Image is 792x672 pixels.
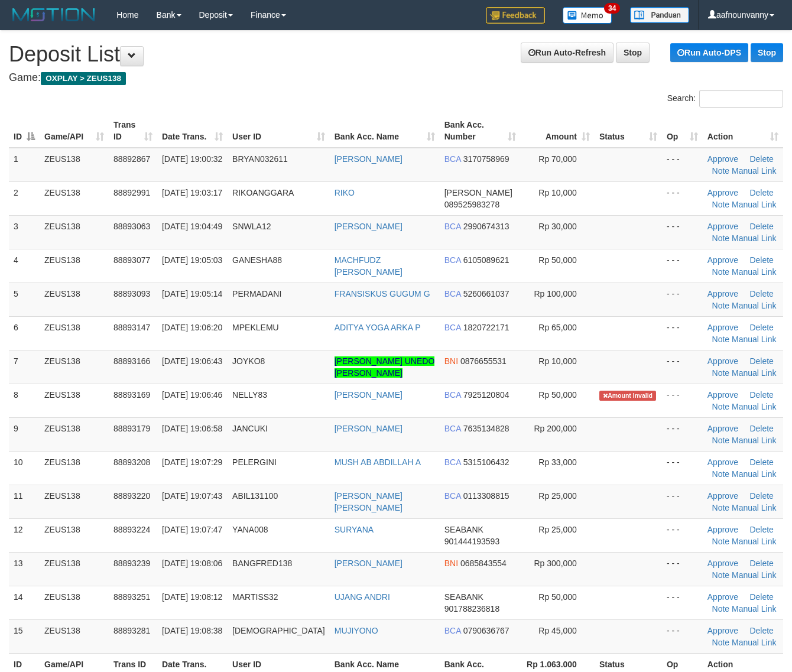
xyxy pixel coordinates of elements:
[538,356,577,366] span: Rp 10,000
[9,6,99,24] img: MOTION_logo.png
[732,570,777,580] a: Manual Link
[699,90,783,108] input: Search:
[232,457,277,467] span: PELERGINI
[40,148,109,182] td: ZEUS138
[732,604,777,613] a: Manual Link
[538,255,577,265] span: Rp 50,000
[162,323,222,332] span: [DATE] 19:06:20
[9,148,40,182] td: 1
[113,154,150,164] span: 88892867
[444,289,461,298] span: BCA
[335,289,430,298] a: FRANSISKUS GUGUM G
[538,222,577,231] span: Rp 30,000
[712,402,730,411] a: Note
[232,424,268,433] span: JANCUKI
[749,390,773,400] a: Delete
[712,638,730,647] a: Note
[109,114,157,148] th: Trans ID: activate to sort column ascending
[232,525,268,534] span: YANA008
[9,619,40,653] td: 15
[335,154,403,164] a: [PERSON_NAME]
[712,503,730,512] a: Note
[460,356,507,366] span: Copy 0876655531 to clipboard
[538,323,577,332] span: Rp 65,000
[162,154,222,164] span: [DATE] 19:00:32
[460,559,507,568] span: Copy 0685843554 to clipboard
[330,114,440,148] th: Bank Acc. Name: activate to sort column ascending
[113,222,150,231] span: 88893063
[232,222,271,231] span: SNWLA12
[162,457,222,467] span: [DATE] 19:07:29
[232,188,294,197] span: RIKOANGGARA
[444,222,461,231] span: BCA
[9,518,40,552] td: 12
[40,485,109,518] td: ZEUS138
[630,7,689,23] img: panduan.png
[9,43,783,66] h1: Deposit List
[162,626,222,635] span: [DATE] 19:08:38
[534,424,576,433] span: Rp 200,000
[228,114,330,148] th: User ID: activate to sort column ascending
[662,114,703,148] th: Op: activate to sort column ascending
[9,114,40,148] th: ID: activate to sort column descending
[712,604,730,613] a: Note
[9,181,40,215] td: 2
[113,188,150,197] span: 88892991
[616,43,650,63] a: Stop
[732,166,777,176] a: Manual Link
[157,114,228,148] th: Date Trans.: activate to sort column ascending
[113,255,150,265] span: 88893077
[707,222,738,231] a: Approve
[712,570,730,580] a: Note
[162,525,222,534] span: [DATE] 19:07:47
[335,626,378,635] a: MUJIYONO
[9,552,40,586] td: 13
[538,188,577,197] span: Rp 10,000
[463,289,509,298] span: Copy 5260661037 to clipboard
[113,390,150,400] span: 88893169
[749,188,773,197] a: Delete
[232,289,281,298] span: PERMADANI
[662,316,703,350] td: - - -
[707,592,738,602] a: Approve
[604,3,620,14] span: 34
[444,154,461,164] span: BCA
[732,436,777,445] a: Manual Link
[463,626,509,635] span: Copy 0790636767 to clipboard
[232,491,278,501] span: ABIL131100
[40,619,109,653] td: ZEUS138
[335,222,403,231] a: [PERSON_NAME]
[444,356,458,366] span: BNI
[232,592,278,602] span: MARTISS32
[712,233,730,243] a: Note
[162,356,222,366] span: [DATE] 19:06:43
[40,283,109,316] td: ZEUS138
[113,559,150,568] span: 88893239
[335,457,421,467] a: MUSH AB ABDILLAH A
[335,255,403,277] a: MACHFUDZ [PERSON_NAME]
[707,559,738,568] a: Approve
[444,255,461,265] span: BCA
[670,43,748,62] a: Run Auto-DPS
[40,181,109,215] td: ZEUS138
[662,181,703,215] td: - - -
[749,525,773,534] a: Delete
[40,350,109,384] td: ZEUS138
[444,457,461,467] span: BCA
[712,200,730,209] a: Note
[463,424,509,433] span: Copy 7635134828 to clipboard
[538,390,577,400] span: Rp 50,000
[732,267,777,277] a: Manual Link
[162,222,222,231] span: [DATE] 19:04:49
[534,559,576,568] span: Rp 300,000
[40,552,109,586] td: ZEUS138
[40,518,109,552] td: ZEUS138
[538,525,577,534] span: Rp 25,000
[162,390,222,400] span: [DATE] 19:06:46
[707,424,738,433] a: Approve
[662,451,703,485] td: - - -
[444,390,461,400] span: BCA
[232,390,267,400] span: NELLY83
[712,537,730,546] a: Note
[521,43,614,63] a: Run Auto-Refresh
